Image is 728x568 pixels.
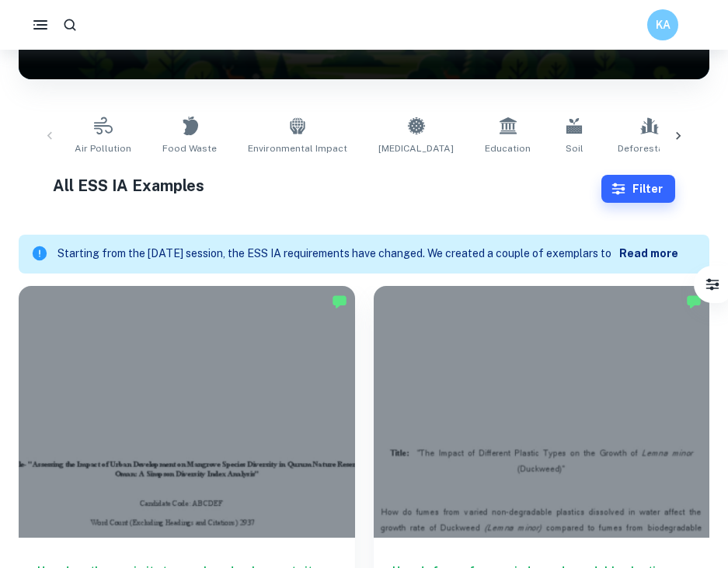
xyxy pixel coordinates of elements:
img: Marked [332,294,347,309]
b: Read more [619,247,678,260]
h6: KA [654,16,672,33]
h1: All ESS IA Examples [53,174,601,197]
button: Filter [697,269,728,300]
span: [MEDICAL_DATA] [378,141,454,155]
span: Environmental Impact [248,141,347,155]
span: Deforestation [618,141,681,155]
p: Starting from the [DATE] session, the ESS IA requirements have changed. We created a couple of ex... [57,246,619,263]
button: KA [647,9,678,40]
button: Filter [601,175,675,203]
span: Soil [566,141,583,155]
span: Education [485,141,531,155]
span: Food Waste [162,141,217,155]
img: Marked [686,294,702,309]
span: Air Pollution [75,141,131,155]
